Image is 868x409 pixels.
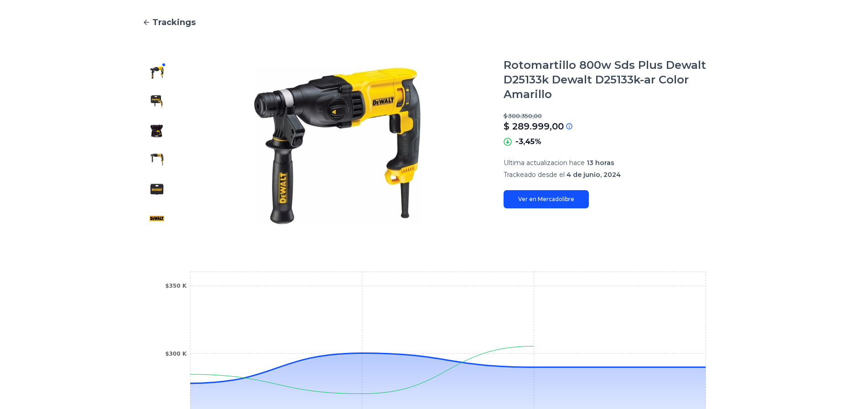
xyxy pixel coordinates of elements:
[504,120,564,133] p: $ 289.999,00
[150,124,164,138] img: Rotomartillo 800w Sds Plus Dewalt D25133k Dewalt D25133k-ar Color Amarillo
[504,113,726,120] p: $ 300.350,00
[150,65,164,80] img: Rotomartillo 800w Sds Plus Dewalt D25133k Dewalt D25133k-ar Color Amarillo
[504,58,726,102] h1: Rotomartillo 800w Sds Plus Dewalt D25133k Dewalt D25133k-ar Color Amarillo
[165,351,187,357] tspan: $300 K
[150,94,164,109] img: Rotomartillo 800w Sds Plus Dewalt D25133k Dewalt D25133k-ar Color Amarillo
[150,211,164,226] img: Rotomartillo 800w Sds Plus Dewalt D25133k Dewalt D25133k-ar Color Amarillo
[150,153,164,167] img: Rotomartillo 800w Sds Plus Dewalt D25133k Dewalt D25133k-ar Color Amarillo
[152,16,196,29] span: Trackings
[142,16,726,29] a: Trackings
[150,182,164,197] img: Rotomartillo 800w Sds Plus Dewalt D25133k Dewalt D25133k-ar Color Amarillo
[567,171,621,179] span: 4 de junio, 2024
[504,159,585,167] span: Ultima actualizacion hace
[504,171,565,179] span: Trackeado desde el
[165,283,187,289] tspan: $350 K
[587,159,614,167] span: 13 horas
[504,190,589,208] a: Ver en Mercadolibre
[190,58,485,233] img: Rotomartillo 800w Sds Plus Dewalt D25133k Dewalt D25133k-ar Color Amarillo
[515,136,541,147] p: -3,45%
